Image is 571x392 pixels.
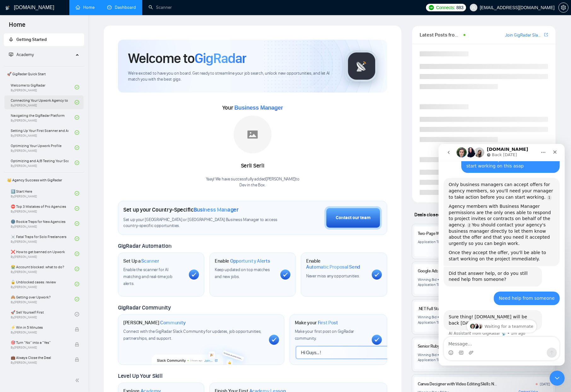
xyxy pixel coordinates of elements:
[75,145,79,150] span: check-circle
[152,341,251,365] img: slackcommunity-bg.png
[75,115,79,120] span: check-circle
[206,161,300,171] div: Serli Serli
[306,273,360,279] span: Never miss any opportunities.
[118,242,171,249] span: GigRadar Automation
[412,209,497,220] span: Deals closed by similar GigRadar users
[306,258,367,270] h1: Enable
[559,5,568,10] span: setting
[75,267,79,271] span: check-circle
[128,71,335,82] span: We're excited to have you on board. Get ready to streamline your job search, unlock new opportuni...
[418,357,444,362] div: Application Time
[4,68,84,80] span: 🚀 GigRadar Quick Start
[471,5,476,10] span: user
[4,33,84,46] li: Getting Started
[11,355,68,361] span: 💼 Always Close the Deal
[418,344,510,349] a: Senior Ruby on Rails Developer Needed for Startup
[118,372,162,379] span: Level Up Your Skill
[11,186,75,200] a: 1️⃣ Start HereBy[PERSON_NAME]
[4,20,31,33] span: Home
[318,320,338,326] span: First Post
[123,217,278,229] span: Set up your [GEOGRAPHIC_DATA] or [GEOGRAPHIC_DATA] Business Manager to access country-specific op...
[75,236,79,241] span: check-circle
[11,324,68,331] span: ⚡ Win in 5 Minutes
[11,141,75,155] a: Optimizing Your Upwork ProfileBy[PERSON_NAME]
[550,371,565,386] iframe: Intercom live chat
[160,320,186,326] span: Community
[222,104,283,111] span: Your
[418,282,444,287] div: Application Time
[418,268,492,274] a: Google Ads Retargeting Campaign Setup
[418,352,437,357] div: Winning Bid
[9,52,13,57] span: fund-projection-screen
[206,176,300,188] div: Yaay! We have successfully added [PERSON_NAME] to
[544,32,548,38] a: export
[324,206,382,230] button: Contact our team
[123,329,261,341] span: Connect with the GigRadar Slack Community for updates, job opportunities, partnerships, and support.
[16,52,34,57] span: Academy
[11,232,75,246] a: ☠️ Fatal Traps for Solo FreelancersBy[PERSON_NAME]
[234,116,271,153] img: placeholder.png
[505,32,543,39] a: Join GigRadar Slack Community
[75,252,79,256] span: check-circle
[11,247,75,261] a: ❌ How to get banned on UpworkBy[PERSON_NAME]
[75,161,79,165] span: check-circle
[11,361,68,365] span: By [PERSON_NAME]
[16,37,47,42] span: Getting Started
[418,231,569,236] a: Two-Page Website for Investment Firm (Webflow/Squarespace, Phase 1 in 48 Hours)
[429,5,434,10] img: upwork-logo.png
[11,156,75,170] a: Optimizing and A/B Testing Your Scanner for Better ResultsBy[PERSON_NAME]
[346,50,377,82] img: gigradar-logo.png
[5,3,10,13] img: logo
[418,315,437,320] div: Winning Bid
[75,297,79,301] span: check-circle
[195,50,246,67] span: GigRadar
[75,100,79,105] span: check-circle
[123,267,172,286] span: Enable the scanner for AI matching and real-time job alerts.
[11,80,75,94] a: Welcome to GigRadarBy[PERSON_NAME]
[11,262,75,276] a: 😭 Account blocked: what to do?By[PERSON_NAME]
[420,31,462,39] span: Latest Posts from the GigRadar Community
[141,258,159,264] span: Scanner
[123,320,186,326] h1: [PERSON_NAME]
[75,342,79,347] span: lock
[306,264,360,270] span: Automatic Proposal Send
[149,5,172,10] a: searchScanner
[75,206,79,211] span: check-circle
[544,32,548,37] span: export
[9,52,34,57] span: Academy
[336,214,370,221] div: Contact our team
[230,258,270,264] span: Opportunity Alerts
[215,267,270,279] span: Keep updated on top matches and new jobs.
[128,50,246,67] h1: Welcome to
[75,377,81,383] span: double-left
[11,126,75,139] a: Setting Up Your First Scanner and Auto-BidderBy[PERSON_NAME]
[118,304,171,311] span: GigRadar Community
[11,331,68,334] span: By [PERSON_NAME]
[418,320,444,325] div: Application Time
[11,339,68,346] span: 🎯 Turn “No” into a “Yes”
[11,111,75,124] a: Navigating the GigRadar PlatformBy[PERSON_NAME]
